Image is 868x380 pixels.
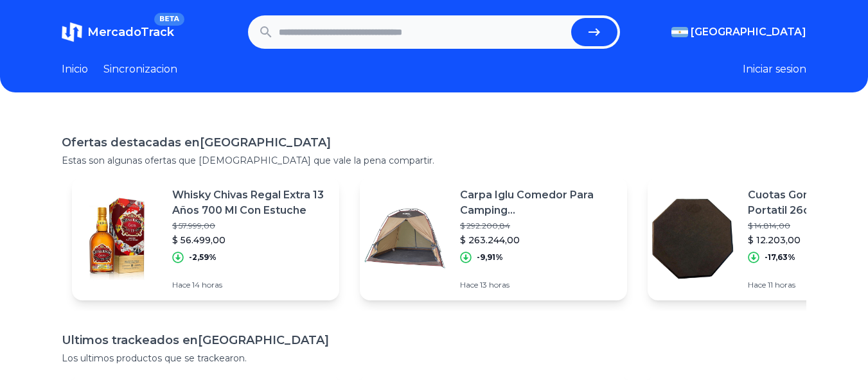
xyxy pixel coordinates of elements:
[62,22,82,42] img: MercadoTrack
[172,187,329,218] p: Whisky Chivas Regal Extra 13 Años 700 Ml Con Estuche
[62,331,806,349] h1: Ultimos trackeados en [GEOGRAPHIC_DATA]
[671,24,806,40] button: [GEOGRAPHIC_DATA]
[87,25,174,39] span: MercadoTrack
[691,24,806,40] span: [GEOGRAPHIC_DATA]
[743,62,806,77] button: Iniciar sesion
[172,221,329,231] p: $ 57.999,00
[648,194,738,284] img: Featured image
[765,252,795,263] p: -17,63%
[72,194,162,284] img: Featured image
[103,62,177,77] a: Sincronizacion
[477,252,503,263] p: -9,91%
[172,234,329,246] p: $ 56.499,00
[172,280,329,290] p: Hace 14 horas
[360,194,450,284] img: Featured image
[460,187,617,218] p: Carpa Iglu Comedor Para Camping [GEOGRAPHIC_DATA][PERSON_NAME]
[460,234,617,246] p: $ 263.244,00
[671,27,688,37] img: Argentina
[72,177,339,300] a: Featured imageWhisky Chivas Regal Extra 13 Años 700 Ml Con Estuche$ 57.999,00$ 56.499,00-2,59%Hac...
[62,62,88,77] a: Inicio
[360,177,627,300] a: Featured imageCarpa Iglu Comedor Para Camping [GEOGRAPHIC_DATA][PERSON_NAME]$ 292.200,84$ 263.244...
[460,221,617,231] p: $ 292.200,84
[189,252,217,263] p: -2,59%
[154,13,184,26] span: BETA
[62,154,806,167] p: Estas son algunas ofertas que [DEMOGRAPHIC_DATA] que vale la pena compartir.
[62,134,806,151] h1: Ofertas destacadas en [GEOGRAPHIC_DATA]
[62,352,806,365] p: Los ultimos productos que se trackearon.
[62,22,174,42] a: MercadoTrackBETA
[460,280,617,290] p: Hace 13 horas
